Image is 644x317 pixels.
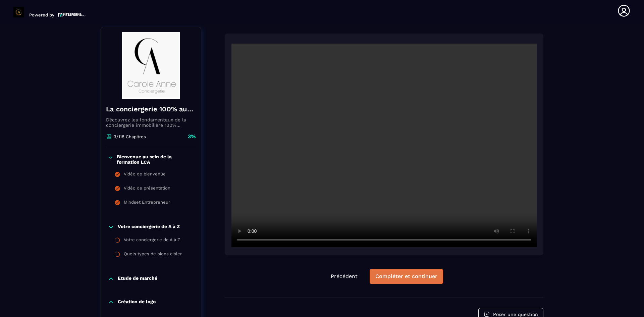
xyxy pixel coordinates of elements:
[370,269,443,284] button: Compléter et continuer
[118,299,156,306] p: Création de logo
[124,186,170,193] div: Vidéo de présentation
[124,237,180,245] div: Votre conciergerie de A à Z
[13,7,24,17] img: logo-branding
[118,275,157,282] p: Etude de marché
[106,104,196,114] h4: La conciergerie 100% automatisée
[325,269,363,284] button: Précédent
[114,134,146,139] p: 3/118 Chapitres
[375,273,437,280] div: Compléter et continuer
[124,171,166,179] div: Vidéo de bienvenue
[117,154,194,165] p: Bienvenue au sein de la formation LCA
[106,117,196,128] p: Découvrez les fondamentaux de la conciergerie immobilière 100% automatisée. Cette formation est c...
[29,12,54,17] p: Powered by
[58,12,86,17] img: logo
[106,32,196,99] img: banner
[124,200,170,207] div: Mindset Entrepreneur
[124,251,182,259] div: Quels types de biens cibler
[188,133,196,140] p: 3%
[118,224,180,230] p: Votre conciergerie de A à Z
